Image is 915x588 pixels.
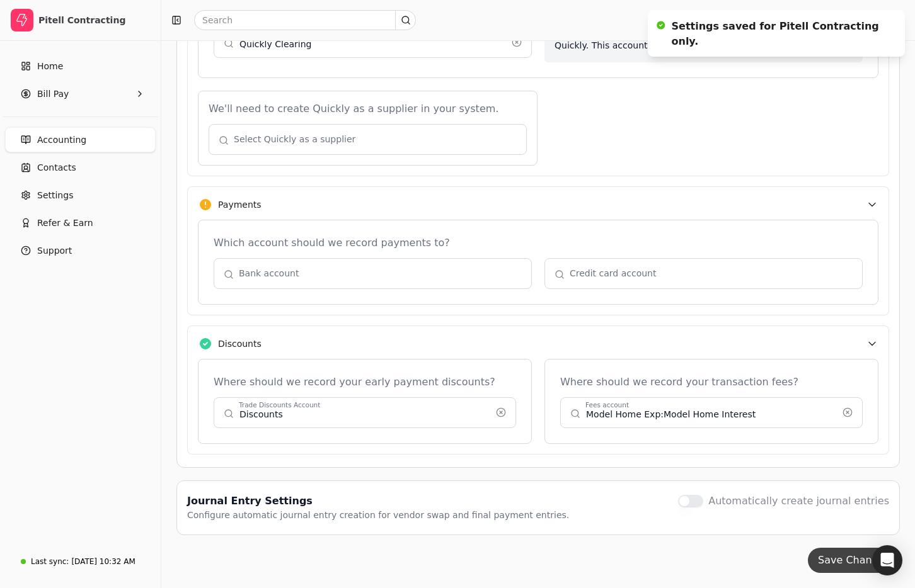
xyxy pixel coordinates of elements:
[5,550,156,573] a: Last sync:[DATE] 10:32 AM
[218,198,262,212] div: Payments
[5,81,156,106] button: Bill Pay
[672,19,880,49] div: Settings saved for Pitell Contracting only.
[5,127,156,152] a: Accounting
[37,189,73,202] span: Settings
[5,155,156,180] a: Contacts
[37,88,69,101] span: Bill Pay
[209,101,527,116] div: We'll need to create Quickly as a supplier in your system.
[37,161,76,174] span: Contacts
[187,325,889,361] button: Discounts
[71,556,135,567] div: [DATE] 10:32 AM
[872,545,902,575] div: Open Intercom Messenger
[218,337,262,351] div: Discounts
[678,495,703,507] button: Automatically create journal entries
[37,244,72,257] span: Support
[5,183,156,208] a: Settings
[37,60,63,73] span: Home
[37,133,86,147] span: Accounting
[5,210,156,235] button: Refer & Earn
[5,238,156,263] button: Support
[560,375,863,390] div: Where should we record your transaction fees?
[194,10,416,30] input: Search
[38,14,150,26] div: Pitell Contracting
[808,548,900,573] button: Save Changes
[187,494,569,509] div: Journal Entry Settings
[214,375,516,390] div: Where should we record your early payment discounts?
[37,217,93,230] span: Refer & Earn
[31,556,69,567] div: Last sync:
[187,509,569,522] div: Configure automatic journal entry creation for vendor swap and final payment entries.
[5,54,156,79] a: Home
[187,186,889,222] button: Payments
[708,494,889,509] label: Automatically create journal entries
[214,235,863,251] div: Which account should we record payments to?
